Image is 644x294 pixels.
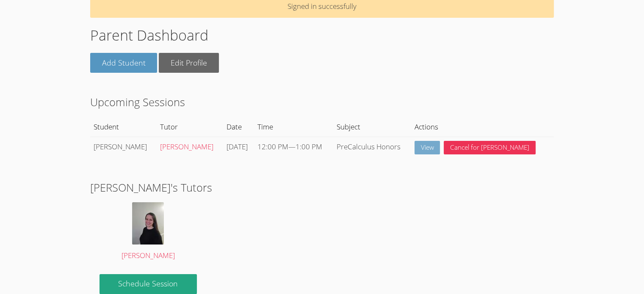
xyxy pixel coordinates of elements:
th: Tutor [157,117,223,137]
th: Actions [411,117,554,137]
img: avatar.png [132,202,164,245]
h2: Upcoming Sessions [90,94,554,110]
th: Student [90,117,157,137]
td: PreCalculus Honors [333,137,411,158]
span: [PERSON_NAME] [122,250,175,260]
button: Cancel for [PERSON_NAME] [444,141,536,155]
a: Edit Profile [159,53,219,73]
a: Schedule Session [100,274,197,294]
th: Date [223,117,254,137]
th: Time [254,117,333,137]
a: View [415,141,440,155]
div: [DATE] [227,141,250,153]
span: 1:00 PM [296,142,322,151]
a: Add Student [90,53,158,73]
th: Subject [333,117,411,137]
td: [PERSON_NAME] [90,137,157,158]
span: 12:00 PM [257,142,288,151]
h2: [PERSON_NAME]'s Tutors [90,179,554,195]
a: [PERSON_NAME] [100,202,197,262]
h1: Parent Dashboard [90,25,554,46]
a: [PERSON_NAME] [160,142,213,151]
div: — [257,141,329,153]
